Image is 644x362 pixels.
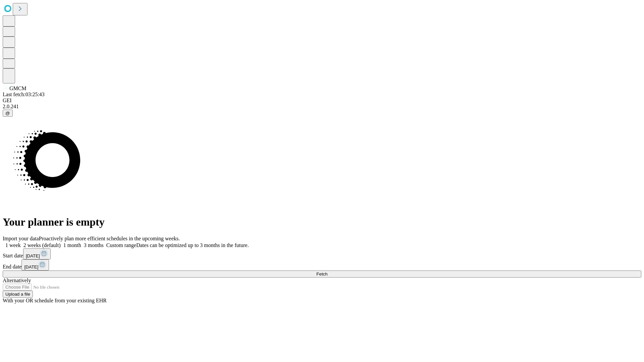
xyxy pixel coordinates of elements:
[106,242,136,248] span: Custom range
[24,264,38,269] span: [DATE]
[3,98,641,104] div: GEI
[5,111,10,116] span: @
[316,271,327,277] span: Fetch
[3,259,641,270] div: End date
[3,248,641,259] div: Start date
[3,291,33,298] button: Upload a file
[23,242,61,248] span: 2 weeks (default)
[39,236,180,241] span: Proactively plan more efficient schedules in the upcoming weeks.
[63,242,81,248] span: 1 month
[3,110,13,117] button: @
[136,242,249,248] span: Dates can be optimized up to 3 months in the future.
[3,104,641,110] div: 2.0.241
[21,259,49,270] button: [DATE]
[3,298,107,303] span: With your OR schedule from your existing EHR
[5,242,21,248] span: 1 week
[3,278,31,283] span: Alternatively
[26,253,40,258] span: [DATE]
[3,236,39,241] span: Import your data
[84,242,104,248] span: 3 months
[3,92,45,97] span: Last fetch: 03:25:43
[23,248,51,259] button: [DATE]
[3,270,641,278] button: Fetch
[9,85,26,91] span: GMCM
[3,216,641,228] h1: Your planner is empty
